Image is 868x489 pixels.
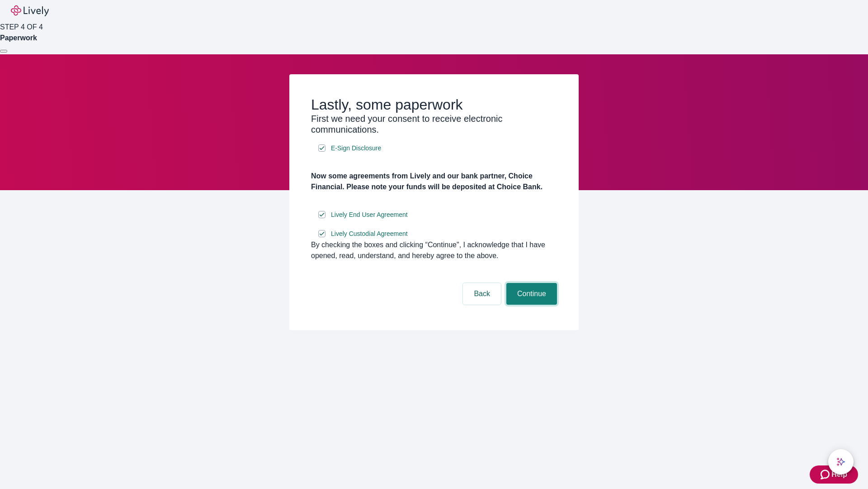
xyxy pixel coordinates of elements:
[11,5,49,16] img: Lively
[331,229,408,239] span: Lively Custodial Agreement
[311,96,557,113] h2: Lastly, some paperwork
[311,171,557,192] h4: Now some agreements from Lively and our bank partner, Choice Financial. Please note your funds wi...
[311,240,557,261] div: By checking the boxes and clicking “Continue", I acknowledge that I have opened, read, understand...
[828,449,854,475] button: chat
[329,209,410,221] a: e-sign disclosure document
[331,210,408,220] span: Lively End User Agreement
[329,228,410,240] a: e-sign disclosure document
[831,469,847,480] span: Help
[311,113,557,135] h3: First we need your consent to receive electronic communications.
[329,143,383,154] a: e-sign disclosure document
[821,469,831,480] svg: Zendesk support icon
[506,283,557,305] button: Continue
[331,144,381,153] span: E-Sign Disclosure
[836,457,845,466] svg: Lively AI Assistant
[810,465,858,484] button: Zendesk support iconHelp
[463,283,501,305] button: Back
